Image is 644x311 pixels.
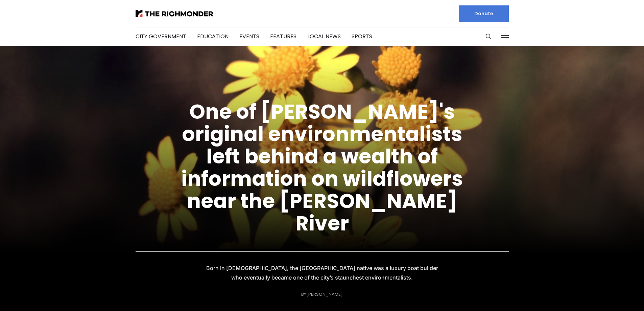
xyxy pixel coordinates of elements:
a: Local News [307,32,341,40]
a: Events [239,32,259,40]
a: Features [270,32,296,40]
a: Education [197,32,229,40]
a: One of [PERSON_NAME]'s original environmentalists left behind a wealth of information on wildflow... [181,97,463,238]
a: Sports [352,32,372,40]
a: Donate [459,5,509,22]
a: [PERSON_NAME] [306,291,343,297]
p: Born in [DEMOGRAPHIC_DATA], the [GEOGRAPHIC_DATA] native was a luxury boat builder who eventually... [202,263,443,282]
button: Search this site [483,31,494,42]
a: City Government [136,32,186,40]
img: The Richmonder [136,10,213,17]
div: By [301,292,343,297]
